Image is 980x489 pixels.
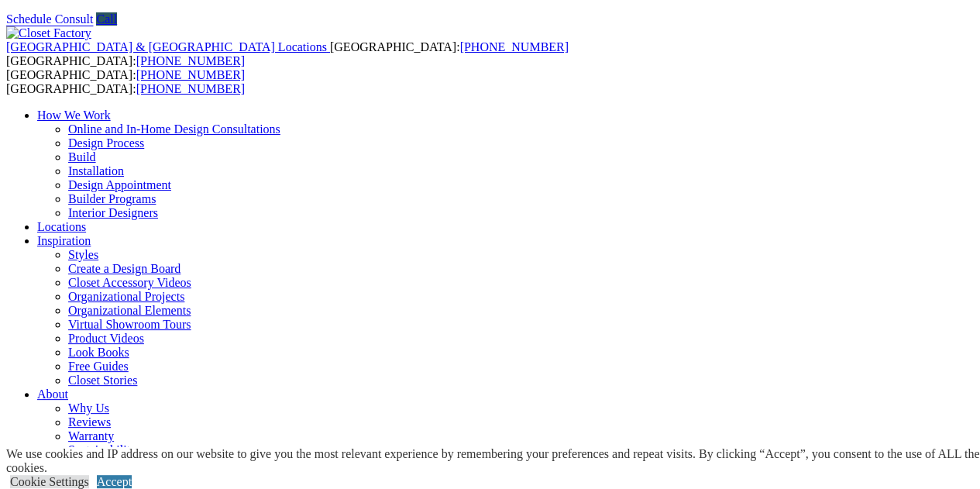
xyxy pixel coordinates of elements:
[37,220,86,233] a: Locations
[37,387,68,401] a: About
[68,248,98,261] a: Styles
[68,304,191,317] a: Organizational Elements
[68,374,137,387] a: Closet Stories
[68,192,156,205] a: Builder Programs
[68,150,96,164] a: Build
[6,40,330,53] a: [GEOGRAPHIC_DATA] & [GEOGRAPHIC_DATA] Locations
[68,401,109,415] a: Why Us
[68,346,129,359] a: Look Books
[68,443,136,456] a: Sustainability
[6,447,980,475] div: We use cookies and IP address on our website to give you the most relevant experience by remember...
[68,290,184,303] a: Organizational Projects
[37,234,91,247] a: Inspiration
[68,415,111,429] a: Reviews
[68,318,191,331] a: Virtual Showroom Tours
[459,40,568,53] a: [PHONE_NUMBER]
[6,12,93,26] a: Schedule Consult
[68,276,191,289] a: Closet Accessory Videos
[6,68,245,95] span: [GEOGRAPHIC_DATA]: [GEOGRAPHIC_DATA]:
[96,12,117,26] a: Call
[68,136,144,150] a: Design Process
[10,475,89,488] a: Cookie Settings
[68,429,114,443] a: Warranty
[37,108,111,122] a: How We Work
[97,475,132,488] a: Accept
[68,332,144,345] a: Product Videos
[68,262,181,275] a: Create a Design Board
[68,360,129,373] a: Free Guides
[68,122,280,136] a: Online and In-Home Design Consultations
[6,40,327,53] span: [GEOGRAPHIC_DATA] & [GEOGRAPHIC_DATA] Locations
[6,26,91,40] img: Closet Factory
[136,54,245,67] a: [PHONE_NUMBER]
[136,68,245,81] a: [PHONE_NUMBER]
[68,178,171,191] a: Design Appointment
[68,206,158,219] a: Interior Designers
[6,40,569,67] span: [GEOGRAPHIC_DATA]: [GEOGRAPHIC_DATA]:
[136,82,245,95] a: [PHONE_NUMBER]
[68,164,124,177] a: Installation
